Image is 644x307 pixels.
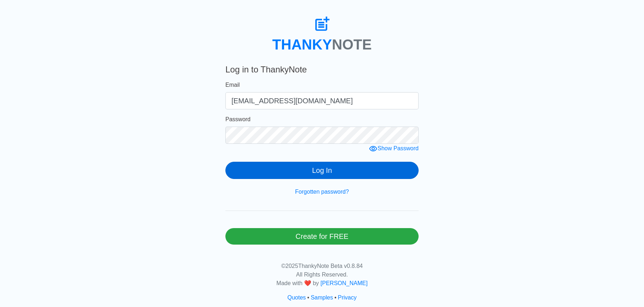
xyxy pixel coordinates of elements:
a: Quotes [287,294,306,301]
button: Log In [225,162,419,179]
h1: THANKY [272,11,372,53]
a: [PERSON_NAME] [321,280,368,286]
label: Email [225,81,240,89]
a: Forgotten password? [295,189,349,195]
input: Your email [225,92,419,109]
div: Show Password [369,144,419,153]
a: Privacy [338,294,356,301]
p: Made with by [231,279,413,288]
a: THANKYNOTE [272,11,372,53]
p: © 2025 ThankyNote Beta v 0.8.84 All Rights Reserved. [231,262,413,279]
h4: Log in to ThankyNote [225,65,419,78]
a: Create for FREE [225,228,419,245]
span: with love [304,280,311,286]
span: NOTE [332,37,372,52]
label: Password [225,115,250,124]
a: Samples [311,294,333,301]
